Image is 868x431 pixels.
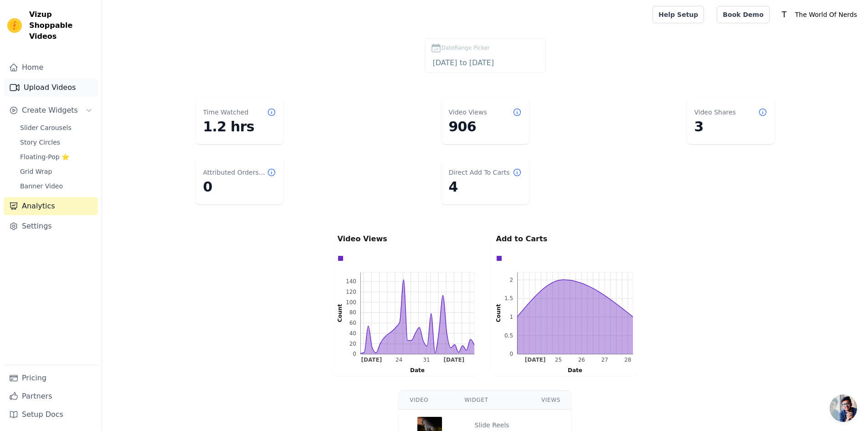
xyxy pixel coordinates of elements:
g: left axis [323,273,360,358]
text: 40 [349,330,356,337]
g: Thu Aug 28 2025 00:00:00 GMT+0530 (India Standard Time) [624,357,631,363]
a: Help Setup [652,6,704,23]
g: bottom ticks [517,354,633,363]
text: [DATE] [443,357,464,363]
input: DateRange Picker [431,57,540,69]
dt: Attributed Orders Count [203,168,267,177]
span: Create Widgets [22,105,78,116]
text: 20 [349,341,356,347]
a: Book Demo [717,6,769,23]
span: Story Circles [20,138,60,147]
text: T [781,10,786,19]
g: Sun Aug 24 2025 00:00:00 GMT+0530 (India Standard Time) [524,357,545,363]
dd: 3 [694,119,767,135]
a: Partners [4,387,98,405]
text: 120 [346,289,356,295]
g: left ticks [346,273,360,358]
g: Tue Aug 26 2025 00:00:00 GMT+0530 (India Standard Time) [578,357,585,363]
div: Data groups [335,253,472,264]
th: Video [399,391,453,410]
dt: Video Views [449,108,487,117]
text: 26 [578,357,585,363]
p: Add to Carts [496,234,633,244]
g: Wed Aug 27 2025 00:00:00 GMT+0530 (India Standard Time) [601,357,608,363]
dd: 0 [203,179,276,195]
text: [DATE] [361,357,382,363]
div: Data groups [494,253,631,264]
text: 1.5 [504,295,513,301]
text: 31 [423,357,430,363]
text: Count [337,304,343,322]
g: Sun Sep 07 2025 00:00:00 GMT+0530 (India Standard Time) [443,357,464,363]
dt: Time Watched [203,108,249,117]
span: DateRange Picker [442,44,490,52]
text: 80 [349,309,356,316]
text: 100 [346,299,356,306]
g: Sun Aug 24 2025 00:00:00 GMT+0530 (India Standard Time) [395,357,402,363]
g: bottom ticks [360,354,474,363]
text: 0 [353,351,356,357]
a: Home [4,58,98,77]
img: Vizup [7,18,22,33]
a: Story Circles [15,136,98,149]
text: 25 [555,357,561,363]
dd: 4 [449,179,522,195]
a: Pricing [4,369,98,387]
div: Open chat [830,395,857,422]
g: left axis [483,273,517,358]
p: Video Views [338,234,474,244]
text: 2 [509,277,513,283]
dt: Direct Add To Carts [449,168,510,177]
a: Setup Docs [4,405,98,424]
a: Settings [4,217,98,235]
text: 28 [624,357,631,363]
text: 140 [346,278,356,285]
dd: 906 [449,119,522,135]
span: Slider Carousels [20,123,72,132]
text: [DATE] [524,357,545,363]
text: 24 [395,357,402,363]
a: Floating-Pop ⭐ [15,151,98,163]
th: Widget [453,391,530,410]
g: Mon Aug 25 2025 00:00:00 GMT+0530 (India Standard Time) [555,357,561,363]
span: Vizup Shoppable Videos [29,9,94,42]
a: Upload Videos [4,78,98,97]
p: The World Of Nerds [791,6,861,23]
a: Grid Wrap [15,165,98,178]
button: T The World Of Nerds [777,6,861,23]
span: Floating-Pop ⭐ [20,152,69,161]
a: Banner Video [15,180,98,192]
button: Create Widgets [4,101,98,119]
span: Grid Wrap [20,167,52,176]
text: 0 [509,351,513,357]
text: Date [410,367,424,374]
g: left ticks [504,273,517,358]
text: 0.5 [504,332,513,339]
text: 1 [509,314,513,320]
dt: Video Shares [694,108,736,117]
text: 27 [601,357,608,363]
text: Date [568,367,582,374]
dd: 1.2 hrs [203,119,276,135]
span: Banner Video [20,182,63,191]
a: Slider Carousels [15,121,98,134]
th: Views [530,391,571,410]
a: Analytics [4,197,98,215]
g: Sun Aug 31 2025 00:00:00 GMT+0530 (India Standard Time) [423,357,430,363]
text: 60 [349,320,356,326]
text: Count [495,304,502,322]
g: Sun Aug 17 2025 00:00:00 GMT+0530 (India Standard Time) [361,357,382,363]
